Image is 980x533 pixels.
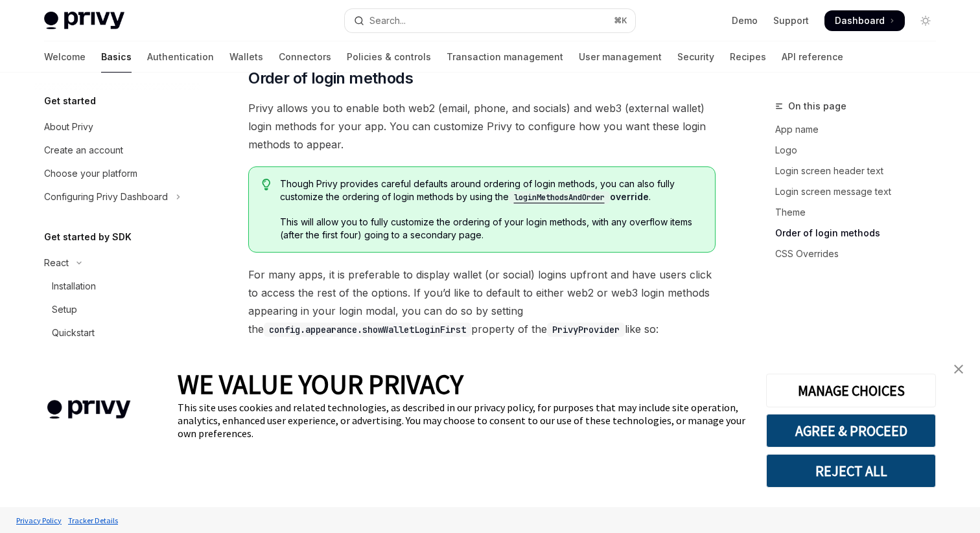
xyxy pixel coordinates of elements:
[262,179,271,190] svg: Tip
[280,177,702,204] span: Though Privy provides careful defaults around ordering of login methods, you can also fully custo...
[279,41,331,73] a: Connectors
[782,41,843,73] a: API reference
[547,323,625,337] code: PrivyProvider
[509,191,610,204] code: loginMethodsAndOrder
[775,119,946,140] a: App name
[579,41,662,73] a: User management
[775,140,946,161] a: Logo
[13,509,65,532] a: Privacy Policy
[730,41,766,73] a: Recipes
[915,10,936,31] button: Toggle dark mode
[44,41,86,73] a: Welcome
[44,142,123,158] div: Create an account
[44,255,69,271] div: React
[44,166,137,181] div: Choose your platform
[788,98,846,114] span: On this page
[44,12,124,30] img: light logo
[835,14,885,27] span: Dashboard
[766,414,936,448] button: AGREE & PROCEED
[447,41,563,73] a: Transaction management
[775,223,946,244] a: Order of login methods
[44,189,168,205] div: Configuring Privy Dashboard
[775,202,946,223] a: Theme
[347,41,431,73] a: Policies & controls
[34,298,200,321] a: Setup
[34,185,200,209] button: Toggle Configuring Privy Dashboard section
[52,325,95,341] div: Quickstart
[178,401,747,440] div: This site uses cookies and related technologies, as described in our privacy policy, for purposes...
[34,115,200,139] a: About Privy
[34,251,200,275] button: Toggle React section
[775,161,946,181] a: Login screen header text
[280,216,702,242] span: This will allow you to fully customize the ordering of your login methods, with any overflow item...
[775,181,946,202] a: Login screen message text
[101,41,132,73] a: Basics
[65,509,121,532] a: Tracker Details
[773,14,809,27] a: Support
[954,365,963,374] img: close banner
[34,162,200,185] a: Choose your platform
[147,41,214,73] a: Authentication
[614,16,627,26] span: ⌘ K
[52,302,77,317] div: Setup
[345,9,635,32] button: Open search
[44,229,132,245] h5: Get started by SDK
[19,381,158,438] img: company logo
[34,275,200,298] a: Installation
[509,191,649,202] a: loginMethodsAndOrderoverride
[248,68,413,89] span: Order of login methods
[248,266,716,338] span: For many apps, it is preferable to display wallet (or social) logins upfront and have users click...
[44,119,93,135] div: About Privy
[824,10,905,31] a: Dashboard
[248,99,716,153] span: Privy allows you to enable both web2 (email, phone, and socials) and web3 (external wallet) login...
[732,14,758,27] a: Demo
[775,244,946,264] a: CSS Overrides
[34,321,200,345] a: Quickstart
[44,93,96,109] h5: Get started
[34,345,200,368] a: Features
[766,454,936,488] button: REJECT ALL
[178,367,463,401] span: WE VALUE YOUR PRIVACY
[229,41,263,73] a: Wallets
[677,41,714,73] a: Security
[946,356,972,382] a: close banner
[52,278,96,294] div: Installation
[34,139,200,162] a: Create an account
[264,323,471,337] code: config.appearance.showWalletLoginFirst
[369,13,406,28] div: Search...
[766,374,936,407] button: MANAGE CHOICES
